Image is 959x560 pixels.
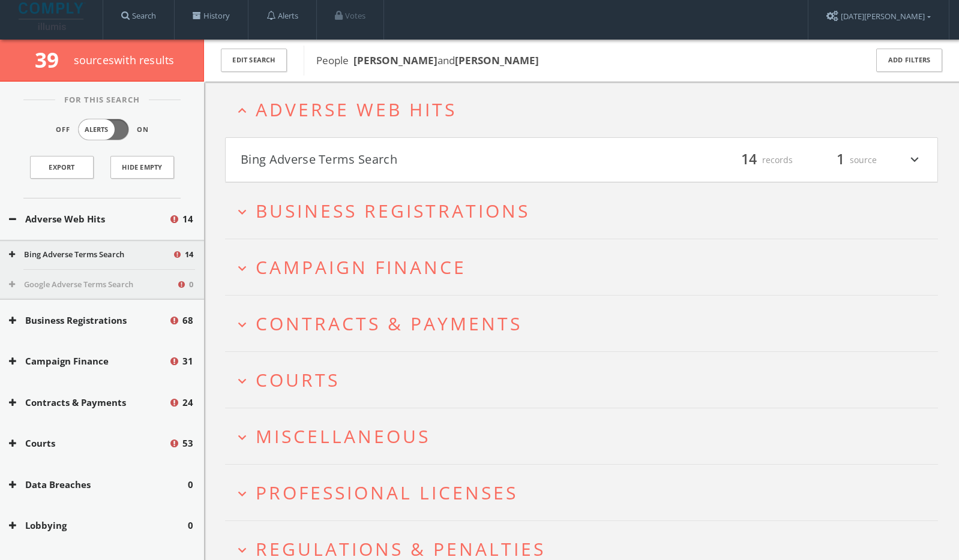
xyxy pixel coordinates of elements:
span: 53 [182,436,193,450]
button: expand_moreCampaign Finance [234,257,938,277]
b: [PERSON_NAME] [455,53,539,67]
span: 14 [736,149,762,170]
button: Add Filters [876,49,942,72]
span: 1 [831,149,850,170]
img: illumis [19,2,86,30]
i: expand_more [234,260,250,276]
i: expand_more [234,429,250,445]
span: 39 [35,46,69,74]
button: Edit Search [221,49,287,72]
button: Lobbying [9,519,188,532]
span: and [353,53,455,67]
span: Adverse Web Hits [256,97,457,122]
span: source s with results [74,53,175,67]
button: Business Registrations [9,314,169,327]
button: Hide Empty [110,156,174,179]
i: expand_more [234,542,250,558]
span: 31 [182,354,193,368]
span: Off [56,125,70,135]
span: Miscellaneous [256,424,430,448]
span: 24 [182,396,193,410]
button: Bing Adverse Terms Search [9,249,172,261]
button: expand_moreProfessional Licenses [234,483,938,502]
span: For This Search [55,94,149,106]
div: records [721,150,793,170]
span: 68 [182,314,193,327]
i: expand_more [234,204,250,220]
i: expand_more [234,317,250,333]
i: expand_less [234,103,250,119]
button: expand_lessAdverse Web Hits [234,100,938,119]
button: Courts [9,436,169,450]
button: Bing Adverse Terms Search [241,150,582,170]
button: expand_moreMiscellaneous [234,426,938,446]
span: 14 [185,249,193,261]
button: Contracts & Payments [9,396,169,410]
span: Contracts & Payments [256,311,522,336]
span: 0 [189,279,193,291]
button: expand_moreCourts [234,370,938,390]
button: Campaign Finance [9,354,169,368]
span: Campaign Finance [256,255,466,279]
span: 14 [182,212,193,226]
button: Google Adverse Terms Search [9,279,176,291]
a: Export [30,156,94,179]
i: expand_more [234,373,250,389]
button: Adverse Web Hits [9,212,169,226]
span: On [137,125,149,135]
i: expand_more [234,486,250,502]
b: [PERSON_NAME] [353,53,437,67]
button: expand_moreBusiness Registrations [234,201,938,221]
button: expand_moreContracts & Payments [234,314,938,333]
span: Business Registrations [256,198,530,223]
button: expand_moreRegulations & Penalties [234,539,938,559]
span: People [316,53,539,67]
div: source [805,150,877,170]
i: expand_more [907,150,922,170]
button: Data Breaches [9,478,188,492]
span: 0 [188,478,193,492]
span: Courts [256,368,340,392]
span: 0 [188,519,193,532]
span: Professional Licenses [256,480,518,505]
